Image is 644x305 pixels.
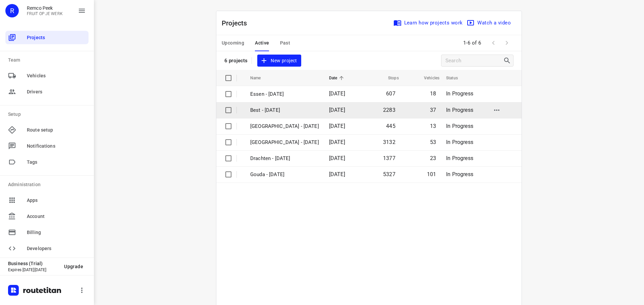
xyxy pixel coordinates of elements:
span: 37 [430,107,436,113]
span: Upgrade [64,264,83,269]
span: 23 [430,155,436,161]
div: R [5,4,19,17]
div: Developers [5,242,89,255]
span: Status [446,74,467,82]
span: Next Page [500,36,514,50]
span: 1377 [383,155,395,161]
span: 101 [427,171,436,177]
p: 6 projects [224,58,248,64]
p: Team [8,57,89,64]
span: In Progress [446,171,473,177]
span: 5327 [383,171,395,177]
p: Remco Peek [27,5,63,11]
span: In Progress [446,107,473,113]
span: [DATE] [329,123,345,129]
span: [DATE] [329,107,345,113]
span: Vehicles [27,72,86,79]
span: In Progress [446,90,473,97]
input: Search projects [445,56,503,66]
span: Notifications [27,143,86,150]
span: [DATE] [329,139,345,145]
div: Projects [5,31,89,44]
span: Tags [27,159,86,166]
p: Projects [222,18,253,28]
div: Route setup [5,123,89,137]
span: Route setup [27,127,86,134]
span: [DATE] [329,155,345,161]
p: FRUIT OP JE WERK [27,11,63,16]
span: In Progress [446,155,473,161]
span: Drivers [27,88,86,95]
p: Expires [DATE][DATE] [8,268,59,272]
p: Administration [8,181,89,188]
span: [DATE] [329,171,345,177]
span: Billing [27,229,86,236]
span: Vehicles [415,74,439,82]
span: In Progress [446,123,473,129]
span: New project [261,57,297,65]
span: Account [27,213,86,220]
p: Business (Trial) [8,261,59,266]
span: 607 [386,90,395,97]
p: [GEOGRAPHIC_DATA] - [DATE] [250,123,319,130]
span: Name [250,74,270,82]
p: Gouda - Monday [250,171,319,178]
div: Vehicles [5,69,89,82]
div: Billing [5,226,89,239]
span: 2283 [383,107,395,113]
span: 18 [430,90,436,97]
div: Notifications [5,139,89,153]
button: Upgrade [59,260,89,273]
p: Essen - Monday [250,90,319,98]
span: Upcoming [222,39,244,47]
div: Tags [5,155,89,169]
span: [DATE] [329,90,345,97]
p: Best - [DATE] [250,106,319,114]
div: Drivers [5,85,89,98]
span: 1-6 of 6 [461,36,484,50]
div: Search [503,57,513,65]
span: Developers [27,245,86,252]
span: Stops [379,74,399,82]
div: Apps [5,194,89,207]
span: 13 [430,123,436,129]
span: Date [329,74,346,82]
span: Previous Page [487,36,500,50]
span: 445 [386,123,395,129]
span: Active [255,39,269,47]
div: Account [5,210,89,223]
span: Projects [27,34,86,41]
button: New project [257,55,301,67]
p: [GEOGRAPHIC_DATA] - [DATE] [250,139,319,146]
p: Setup [8,111,89,118]
span: Apps [27,197,86,204]
p: Drachten - Monday [250,155,319,162]
span: In Progress [446,139,473,145]
span: Past [280,39,290,47]
span: 3132 [383,139,395,145]
span: 53 [430,139,436,145]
